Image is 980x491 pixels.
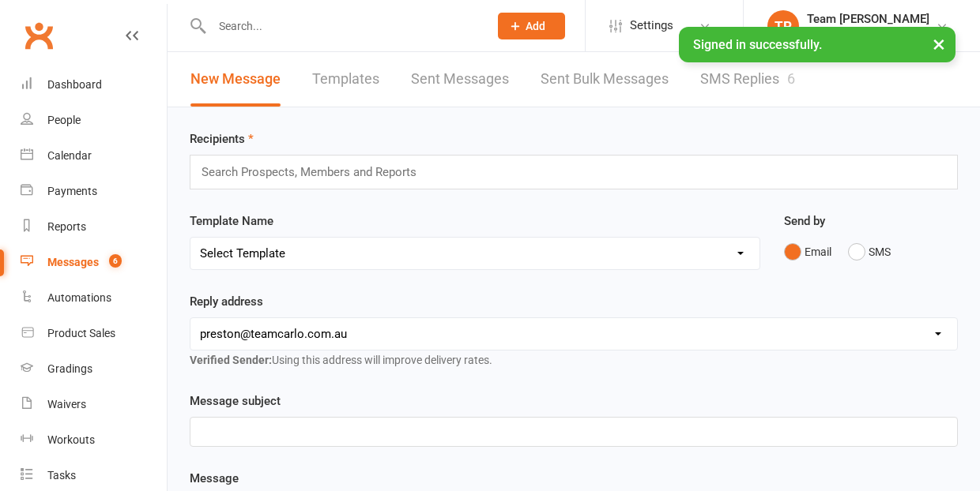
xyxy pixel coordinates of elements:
label: Reply address [190,292,263,311]
div: Team [PERSON_NAME] [807,26,929,40]
input: Search Prospects, Members and Reports [200,162,432,182]
a: Templates [312,52,379,107]
a: Waivers [21,387,167,422]
a: Calendar [21,138,167,174]
a: Sent Messages [411,52,509,107]
span: 6 [109,254,122,268]
div: Waivers [47,398,86,410]
label: Recipients [190,129,254,148]
a: Gradings [21,351,167,387]
div: TP [767,10,799,42]
span: Using this address will improve delivery rates. [190,354,492,366]
div: Calendar [47,149,92,162]
a: Messages 6 [21,245,167,280]
label: Message [190,469,239,488]
div: Reports [47,220,86,233]
span: Signed in successfully. [693,37,822,52]
a: Clubworx [19,16,58,55]
a: People [21,103,167,138]
label: Template Name [190,212,273,231]
div: Workouts [47,433,95,446]
div: Gradings [47,362,92,375]
strong: Verified Sender: [190,354,272,366]
div: Dashboard [47,78,102,91]
div: Automations [47,291,111,304]
div: 6 [787,70,795,87]
a: Product Sales [21,316,167,351]
a: New Message [190,52,281,107]
button: Email [784,237,831,267]
div: Product Sales [47,327,115,339]
div: People [47,114,81,126]
input: Search... [207,15,477,37]
a: Reports [21,209,167,245]
label: Send by [784,212,825,231]
button: SMS [848,237,891,267]
button: Add [498,13,565,39]
span: Settings [630,8,673,43]
button: × [925,27,953,61]
a: Payments [21,174,167,209]
div: Payments [47,185,97,197]
a: Automations [21,280,167,316]
a: Workouts [21,422,167,458]
div: Team [PERSON_NAME] [807,12,929,26]
div: Tasks [47,469,76,482]
label: Message subject [190,392,281,410]
span: Add [526,20,545,32]
div: Messages [47,256,99,268]
a: SMS Replies6 [700,52,795,107]
a: Sent Bulk Messages [541,52,669,107]
a: Dashboard [21,67,167,103]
